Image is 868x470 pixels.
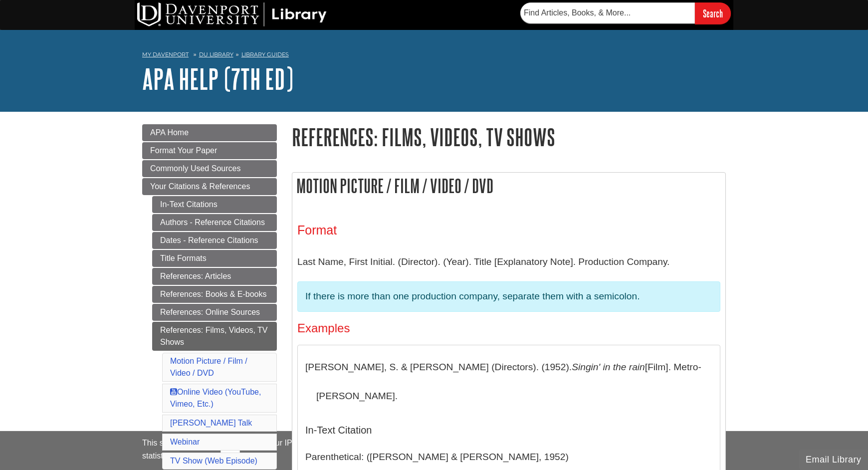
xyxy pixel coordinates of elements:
p: If there is more than one production company, separate them with a semicolon. [305,289,712,304]
a: [PERSON_NAME] Talk [170,419,252,427]
a: References: Articles [152,268,277,285]
h5: In-Text Citation [305,415,712,445]
span: Your Citations & References [150,182,250,191]
i: Singin' in the rain [572,362,645,372]
a: Format Your Paper [142,142,277,159]
p: Parenthetical: ([PERSON_NAME] & [PERSON_NAME], 1952) [305,450,712,465]
input: Search [695,2,731,24]
a: Authors - Reference Citations [152,214,277,231]
h3: Format [297,223,720,237]
a: My Davenport [142,50,189,59]
h1: References: Films, Videos, TV Shows [292,124,726,150]
p: Last Name, First Initial. (Director). (Year). Title [Explanatory Note]. Production Company. [297,247,720,276]
a: References: Online Sources [152,304,277,321]
a: TV Show (Web Episode) [170,457,257,465]
a: DU Library [199,51,233,58]
a: APA Home [142,124,277,141]
h4: Examples [297,322,720,335]
a: In-Text Citations [152,196,277,213]
a: Online Video (YouTube, Vimeo, Etc.) [170,388,261,408]
a: Dates - Reference Citations [152,232,277,249]
button: Email Library [799,450,868,470]
a: Your Citations & References [142,178,277,195]
span: Format Your Paper [150,146,217,155]
nav: breadcrumb [142,48,726,64]
span: APA Home [150,128,189,137]
a: Commonly Used Sources [142,160,277,177]
span: Commonly Used Sources [150,164,240,173]
a: References: Books & E-books [152,286,277,303]
a: Title Formats [152,250,277,267]
a: References: Films, Videos, TV Shows [152,322,277,351]
img: DU Library [137,2,327,26]
a: APA Help (7th Ed) [142,63,293,94]
a: Library Guides [241,51,289,58]
a: Motion Picture / Film / Video / DVD [170,357,247,377]
a: Webinar [170,438,200,446]
p: [PERSON_NAME], S. & [PERSON_NAME] (Directors). (1952). [Film]. Metro-[PERSON_NAME]. [305,353,712,410]
input: Find Articles, Books, & More... [520,2,695,23]
h2: Motion Picture / Film / Video / DVD [292,173,725,199]
form: Searches DU Library's articles, books, and more [520,2,731,24]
